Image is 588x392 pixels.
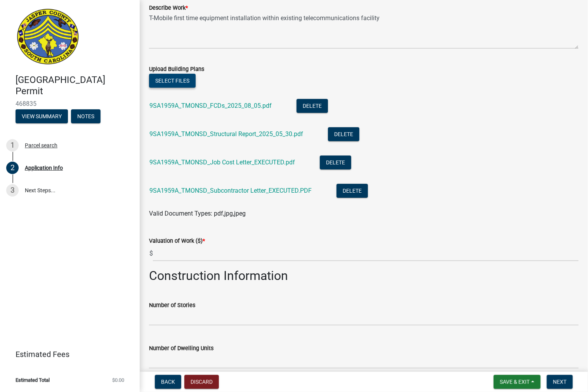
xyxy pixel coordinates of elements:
[16,8,80,66] img: Jasper County, South Carolina
[494,375,541,389] button: Save & Exit
[328,127,359,141] button: Delete
[149,67,204,72] label: Upload Building Plans
[71,109,101,123] button: Notes
[184,375,219,389] button: Discard
[25,165,63,171] div: Application Info
[336,188,368,195] wm-modal-confirm: Delete Document
[16,114,68,120] wm-modal-confirm: Summary
[149,303,195,308] label: Number of Stories
[547,375,573,389] button: Next
[336,184,368,198] button: Delete
[161,379,175,385] span: Back
[149,159,295,166] a: 9SA1959A_TMONSD_Job Cost Letter_EXECUTED.pdf
[6,347,127,362] a: Estimated Fees
[71,114,101,120] wm-modal-confirm: Notes
[149,238,205,244] label: Valuation of Work ($)
[297,99,328,113] button: Delete
[328,131,359,138] wm-modal-confirm: Delete Document
[16,100,124,107] span: 468835
[149,102,272,109] a: 9SA1959A_TMONSD_FCDs_2025_08_05.pdf
[320,155,351,169] button: Delete
[149,187,312,194] a: 9SA1959A_TMONSD_Subcontractor Letter_EXECUTED.PDF
[149,268,579,283] h2: Construction Information
[297,103,328,110] wm-modal-confirm: Delete Document
[149,130,303,138] a: 9SA1959A_TMONSD_Structural Report_2025_05_30.pdf
[6,184,19,197] div: 3
[6,162,19,174] div: 2
[149,74,196,88] button: Select files
[149,245,153,261] span: $
[25,143,57,148] div: Parcel search
[553,379,567,385] span: Next
[320,159,351,167] wm-modal-confirm: Delete Document
[16,74,134,97] h4: [GEOGRAPHIC_DATA] Permit
[149,210,246,217] span: Valid Document Types: pdf,jpg,jpeg
[16,378,50,383] span: Estimated Total
[155,375,181,389] button: Back
[16,109,68,123] button: View Summary
[500,379,530,385] span: Save & Exit
[6,139,19,152] div: 1
[112,378,124,383] span: $0.00
[149,346,213,351] label: Number of Dwelling Units
[149,5,188,11] label: Describe Work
